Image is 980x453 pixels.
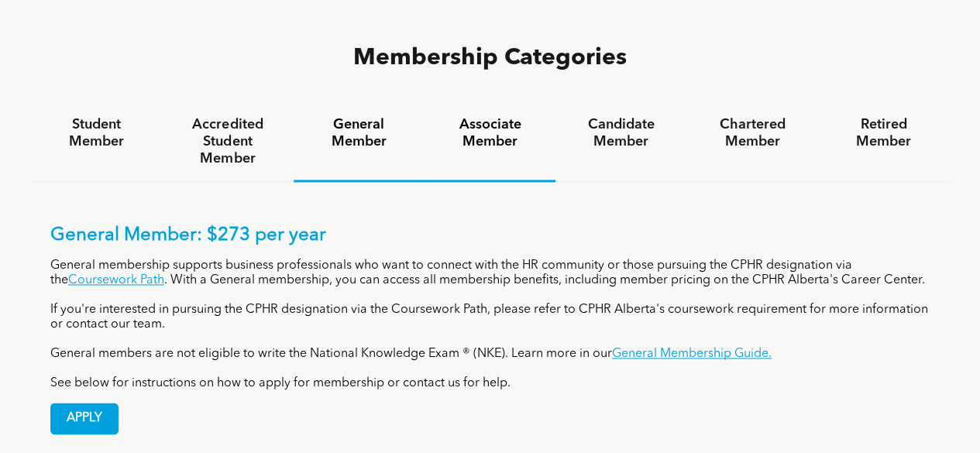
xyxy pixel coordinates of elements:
[353,46,627,70] span: Membership Categories
[50,303,930,332] p: If you're interested in pursuing the CPHR designation via the Coursework Path, please refer to CP...
[51,403,118,434] span: APPLY
[308,116,411,150] h4: General Member
[45,116,148,150] h4: Student Member
[50,376,930,391] p: See below for instructions on how to apply for membership or contact us for help.
[832,116,935,150] h4: Retired Member
[50,225,930,247] p: General Member: $273 per year
[176,116,279,167] h4: Accredited Student Member
[68,274,164,287] a: Coursework Path
[50,347,930,362] p: General members are not eligible to write the National Knowledge Exam ® (NKE). Learn more in our
[612,348,772,360] a: General Membership Guide.
[50,259,930,288] p: General membership supports business professionals who want to connect with the HR community or t...
[700,116,803,150] h4: Chartered Member
[569,116,672,150] h4: Candidate Member
[50,403,119,434] a: APPLY
[438,116,542,150] h4: Associate Member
